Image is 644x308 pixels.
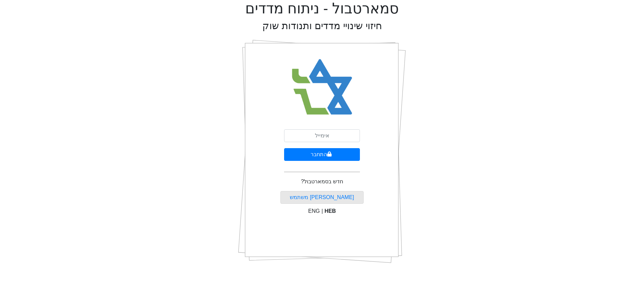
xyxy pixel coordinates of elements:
[284,148,360,161] button: התחבר
[280,191,364,204] button: [PERSON_NAME] משתמש
[325,208,336,214] span: HEB
[284,129,360,142] input: אימייל
[286,50,359,124] img: Smart Bull
[321,208,323,214] span: |
[301,178,343,186] p: חדש בסמארטבול?
[308,208,320,214] span: ENG
[262,20,382,32] h2: חיזוי שינויי מדדים ותנודות שוק
[290,194,354,200] a: [PERSON_NAME] משתמש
